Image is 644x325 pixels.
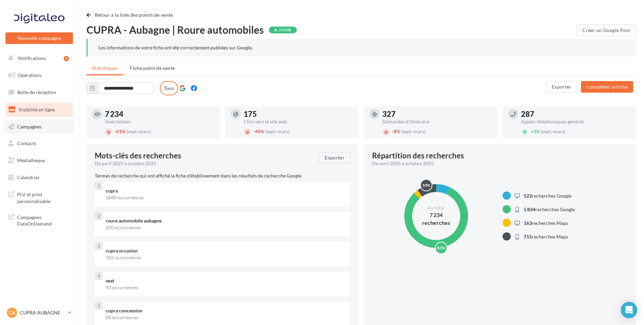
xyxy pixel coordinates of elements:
[382,119,492,124] div: Demandes d'itinéraire
[98,44,625,51] div: Les informations de votre fiche ont été correctement publiées sur Google.
[372,152,464,159] div: Répartition des recherches
[105,110,214,118] div: 7 234
[17,89,56,95] span: Boîte de réception
[106,194,345,201] div: 3680 occurrences
[244,119,353,124] div: Clics vers le site web
[20,309,65,316] p: CUPRA AUBAGNE
[578,83,636,89] a: Compléter la fiche
[106,187,345,194] div: cupra
[106,254,345,261] div: 182 occurrences
[577,25,636,36] button: Créer un Google Post
[531,128,540,134] span: 3%
[95,172,350,179] p: Termes de recherche qui ont affiché la fiche d'établissement dans les résultats de recherche Google
[521,110,630,118] div: 287
[392,128,400,134] span: 8%
[5,32,73,44] button: Nouvelle campagne
[4,68,74,82] a: Opérations
[106,314,345,321] div: 88 occurrences
[95,302,103,310] div: 5
[17,213,70,227] span: Campagnes DataOnDemand
[17,190,70,204] span: PLV et print personnalisable
[5,306,73,319] a: CA CUPRA AUBAGNE
[18,107,55,112] span: Visibilité en ligne
[401,128,426,134] span: (sept.-mars)
[524,206,575,212] span: recherches Google
[106,224,345,231] div: 250 occurrences
[4,153,74,168] a: Médiathèque
[95,242,103,250] div: 3
[17,140,36,146] span: Contacts
[160,81,178,95] label: Tous
[64,56,69,61] div: 2
[541,128,565,134] span: (sept.-mars)
[4,103,74,117] a: Visibilité en ligne
[392,128,394,134] span: -
[95,272,103,280] div: 4
[18,72,42,78] span: Opérations
[265,128,290,134] span: (sept.-mars)
[244,110,353,118] div: 175
[17,174,40,180] span: Calendrier
[4,85,74,99] a: Boîte de réception
[4,187,74,207] a: PLV et print personnalisable
[4,210,74,230] a: Campagnes DataOnDemand
[524,220,532,226] span: 163
[105,119,214,124] div: Vues totales
[524,193,532,199] span: 522
[521,119,630,124] div: Appels téléphoniques générés
[95,182,103,190] div: 1
[524,206,535,212] span: 5 834
[253,128,255,134] span: -
[106,217,345,224] div: roure automobile aubagne
[9,309,15,316] span: CA
[4,120,74,134] a: Campagnes
[114,128,116,134] span: -
[319,152,350,164] button: Exporter
[130,65,175,71] span: Fiche point de vente
[4,170,74,185] a: Calendrier
[95,12,173,18] span: Retour à la liste des points de vente
[531,128,533,134] span: +
[106,284,345,291] div: 93 occurrences
[17,123,42,129] span: Campagnes
[126,128,151,134] span: (sept.-mars)
[382,110,492,118] div: 327
[106,277,345,284] div: seat
[106,247,345,254] div: cupra occasion
[269,27,297,33] div: À jour
[18,55,46,61] span: Notifications
[114,128,125,134] span: 61%
[581,81,633,93] button: Compléter la fiche
[106,307,345,314] div: cupra concession
[95,152,181,159] span: Mots-clés des recherches
[524,220,568,226] span: recherches Maps
[87,25,264,35] span: CUPRA - Aubagne | Roure automobiles
[95,212,103,220] div: 2
[253,128,264,134] span: 44%
[95,160,313,167] div: De avril 2025 à octobre 2025
[524,234,568,239] span: recherches Maps
[4,136,74,151] a: Contacts
[4,51,72,65] button: Notifications 2
[621,302,637,318] div: Open Intercom Messenger
[524,193,571,199] span: recherches Google
[546,81,577,93] button: Exporter
[17,157,45,163] span: Médiathèque
[372,160,622,167] div: De avril 2025 à octobre 2025
[524,234,532,239] span: 715
[87,11,176,19] button: Retour à la liste des points de vente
